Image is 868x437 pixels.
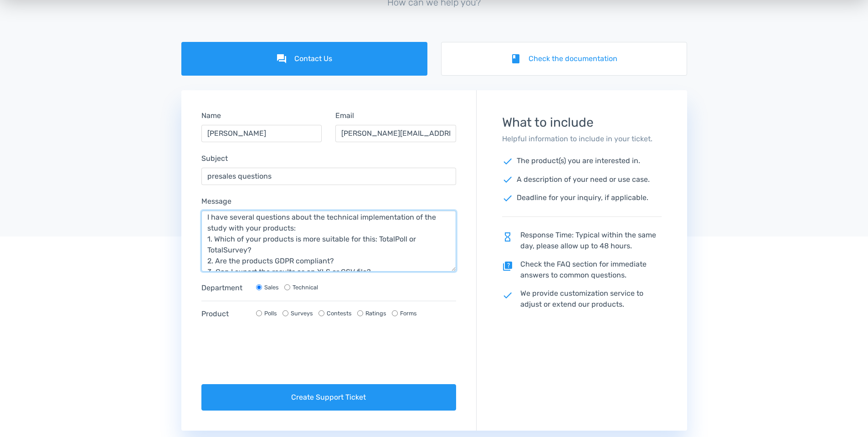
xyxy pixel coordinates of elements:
label: Sales [264,283,279,292]
iframe: reCAPTCHA [201,338,340,373]
span: quiz [502,261,513,272]
label: Contests [327,309,352,318]
a: forumContact Us [181,42,427,76]
label: Product [201,308,247,319]
p: Deadline for your inquiry, if applicable. [502,192,662,204]
p: The product(s) you are interested in. [502,155,662,167]
span: check [502,174,513,185]
span: check [502,193,513,204]
label: Ratings [365,309,386,318]
span: check [502,290,513,301]
p: A description of your need or use case. [502,174,662,185]
p: Response Time: Typical within the same day, please allow up to 48 hours. [502,230,662,252]
label: Polls [264,309,277,318]
p: We provide customization service to adjust or extend our products. [502,288,662,310]
span: check [502,156,513,167]
a: bookCheck the documentation [441,42,687,76]
label: Email [335,110,354,121]
label: Technical [293,283,318,292]
i: book [510,53,521,64]
label: Message [201,196,231,207]
label: Forms [400,309,417,318]
button: Create Support Ticket [201,384,457,411]
i: forum [276,53,287,64]
p: Check the FAQ section for immediate answers to common questions. [502,259,662,281]
p: Helpful information to include in your ticket. [502,134,662,144]
label: Name [201,110,221,121]
span: hourglass_empty [502,231,513,242]
label: Department [201,283,247,293]
label: Surveys [291,309,313,318]
h3: What to include [502,116,662,130]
